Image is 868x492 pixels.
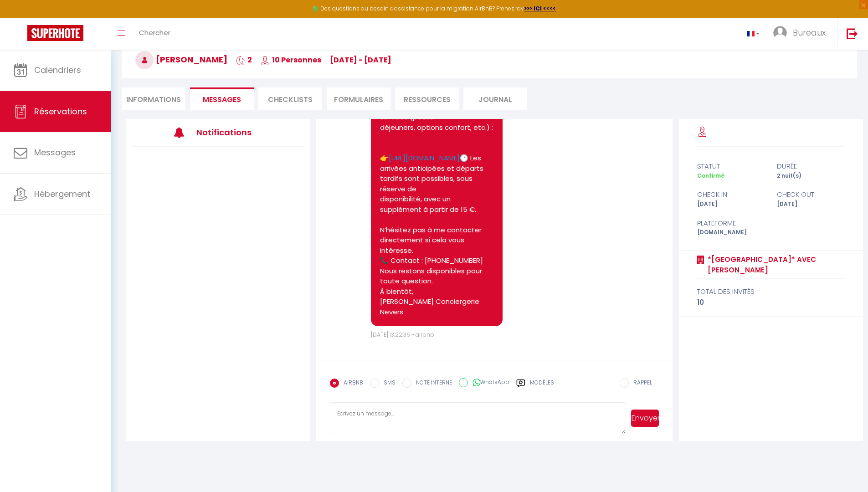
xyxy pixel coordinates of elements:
span: Hébergement [34,188,90,200]
label: SMS [379,379,395,389]
div: statut [691,161,771,172]
label: RAPPEL [629,379,652,389]
li: Informations [122,87,185,110]
span: Calendriers [34,64,81,76]
li: Ressources [395,87,459,110]
label: WhatsApp [468,378,509,388]
span: [DATE] 13:22:36 - airbnb [371,331,434,338]
label: Modèles [530,379,554,395]
div: [DATE] [691,200,771,209]
a: ... Bureaux [766,18,837,50]
button: Envoyer [631,410,659,427]
li: CHECKLISTS [258,87,322,110]
span: 2 [236,55,252,65]
li: FORMULAIRES [327,87,390,110]
a: >>> ICI <<<< [524,5,556,12]
li: Journal [463,87,527,110]
span: Confirmé [697,172,724,179]
img: logout [847,28,858,39]
div: [DOMAIN_NAME] [691,228,771,237]
a: Chercher [132,18,177,50]
div: [DATE] [771,200,851,209]
div: total des invités [697,286,845,297]
div: 2 nuit(s) [771,172,851,180]
span: [DATE] - [DATE] [330,55,391,65]
span: 10 Personnes [261,55,321,65]
a: [URL][DOMAIN_NAME] [389,153,460,163]
label: NOTE INTERNE [411,379,452,389]
div: check in [691,189,771,200]
a: *[GEOGRAPHIC_DATA]* avec [PERSON_NAME] [704,254,845,276]
div: 10 [697,297,845,308]
div: durée [771,161,851,172]
span: Chercher [139,28,170,37]
span: Messages [34,147,76,158]
span: Messages [203,94,241,105]
div: check out [771,189,851,200]
span: [PERSON_NAME] [135,54,227,65]
div: Plateforme [691,218,771,229]
span: Réservations [34,106,87,117]
h3: Notifications [196,122,268,143]
label: AIRBNB [339,379,363,389]
img: ... [773,26,787,40]
img: Super Booking [27,25,83,41]
span: Bureaux [793,27,826,38]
